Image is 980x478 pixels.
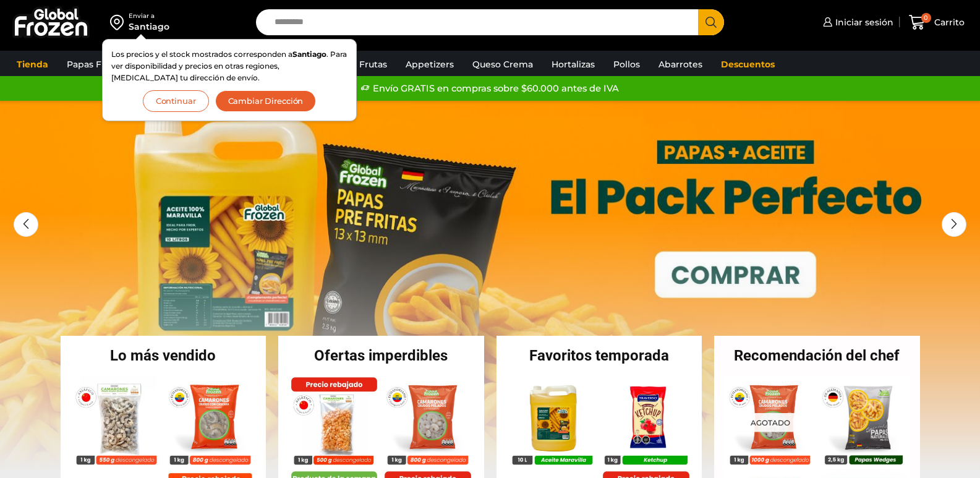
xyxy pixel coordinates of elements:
[143,90,209,112] button: Continuar
[11,53,54,76] a: Tienda
[698,9,724,35] button: Search button
[110,12,129,33] img: address-field-icon.svg
[129,20,169,33] div: Santiago
[278,348,484,363] h2: Ofertas imperdibles
[942,212,966,237] div: Next slide
[61,53,127,76] a: Papas Fritas
[14,212,38,237] div: Previous slide
[129,12,169,20] div: Enviar a
[931,16,965,28] span: Carrito
[399,53,460,76] a: Appetizers
[545,53,601,76] a: Hortalizas
[714,348,920,363] h2: Recomendación del chef
[466,53,539,76] a: Queso Crema
[111,48,347,84] p: Los precios y el stock mostrados corresponden a . Para ver disponibilidad y precios en otras regi...
[607,53,646,76] a: Pollos
[61,348,266,363] h2: Lo más vendido
[906,8,968,37] a: 0 Carrito
[215,90,317,112] button: Cambiar Dirección
[832,16,893,28] span: Iniciar sesión
[496,348,702,363] h2: Favoritos temporada
[742,412,799,432] p: Agotado
[921,13,931,23] span: 0
[652,53,709,76] a: Abarrotes
[715,53,781,76] a: Descuentos
[820,10,893,35] a: Iniciar sesión
[292,49,326,59] strong: Santiago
